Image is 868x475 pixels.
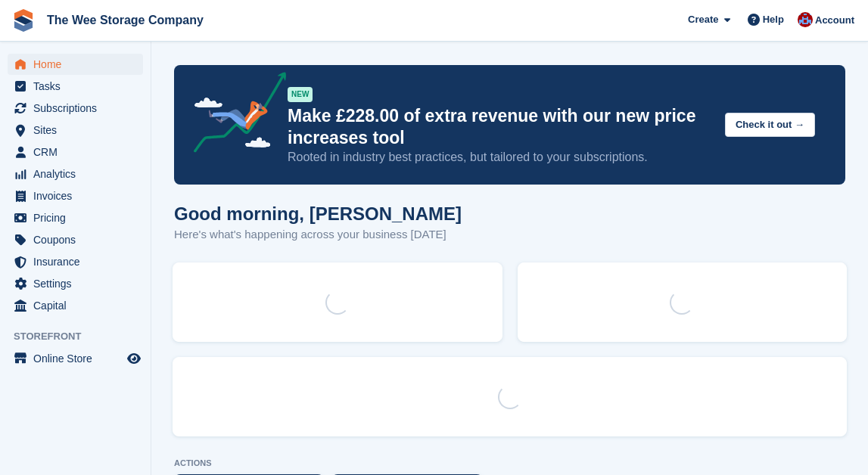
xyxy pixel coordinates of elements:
[8,54,143,75] a: menu
[763,12,784,27] span: Help
[33,207,124,228] span: Pricing
[33,273,124,294] span: Settings
[33,185,124,206] span: Invoices
[8,141,143,163] a: menu
[8,348,143,369] a: menu
[8,207,143,228] a: menu
[33,98,124,119] span: Subscriptions
[33,229,124,250] span: Coupons
[14,329,151,344] span: Storefront
[33,141,124,163] span: CRM
[8,76,143,97] a: menu
[12,9,35,32] img: stora-icon-8386f47178a22dfd0bd8f6a31ec36ba5ce8667c1dd55bd0f319d3a0aa187defe.svg
[33,295,124,316] span: Capital
[174,226,462,244] p: Here's what's happening across your business [DATE]
[725,113,815,138] button: Check it out →
[33,120,124,141] span: Sites
[174,458,845,468] p: ACTIONS
[33,251,124,272] span: Insurance
[181,72,287,158] img: price-adjustments-announcement-icon-8257ccfd72463d97f412b2fc003d46551f7dbcb40ab6d574587a9cd5c0d94...
[41,8,210,33] a: The Wee Storage Company
[8,120,143,141] a: menu
[33,348,124,369] span: Online Store
[33,54,124,75] span: Home
[288,87,313,102] div: NEW
[288,105,713,149] p: Make £228.00 of extra revenue with our new price increases tool
[174,203,462,224] h1: Good morning, [PERSON_NAME]
[8,229,143,250] a: menu
[8,163,143,185] a: menu
[8,251,143,272] a: menu
[125,349,143,368] a: Preview store
[288,149,713,166] p: Rooted in industry best practices, but tailored to your subscriptions.
[33,76,124,97] span: Tasks
[8,273,143,294] a: menu
[815,13,854,28] span: Account
[798,12,813,27] img: Scott Ritchie
[8,295,143,316] a: menu
[33,163,124,185] span: Analytics
[8,185,143,206] a: menu
[688,12,718,27] span: Create
[8,98,143,119] a: menu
